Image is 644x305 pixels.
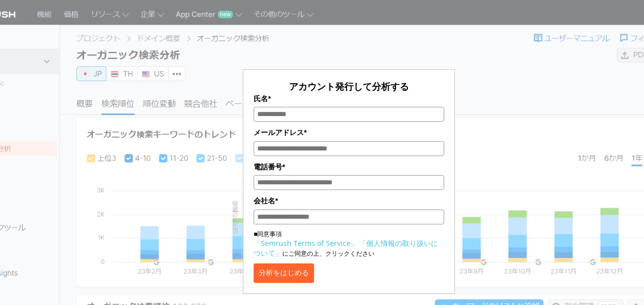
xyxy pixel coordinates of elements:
[254,127,444,138] label: メールアドレス*
[254,230,444,258] p: ■同意事項 にご同意の上、クリックください
[254,238,438,258] a: 「個人情報の取り扱いについて」
[254,263,314,283] button: 分析をはじめる
[254,161,444,173] label: 電話番号*
[254,238,358,248] a: 「Semrush Terms of Service」
[289,80,409,92] span: アカウント発行して分析する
